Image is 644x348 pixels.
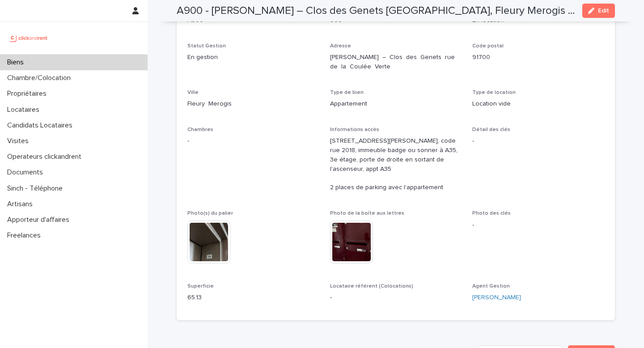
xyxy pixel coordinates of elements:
p: Operateurs clickandrent [4,153,89,161]
span: Informations accès [330,127,379,132]
p: [PERSON_NAME] – Clos des Genets rue de la Coulée Verte [330,53,462,72]
p: Sinch - Téléphone [4,184,70,193]
p: Fleury Merogis [187,99,319,109]
p: Location vide [472,99,604,109]
p: [STREET_ADDRESS][PERSON_NAME], code rue 2018, immeuble badge ou sonner à A35, 3e étage, porte de ... [330,136,462,192]
span: Chambres [187,127,213,132]
p: Locataires [4,106,47,114]
p: Apporteur d'affaires [4,216,76,224]
p: Documents [4,168,50,177]
a: [PERSON_NAME] [472,293,521,302]
span: Ville [187,90,199,95]
p: Artisans [4,200,40,208]
p: Freelances [4,231,48,240]
p: En gestion [187,53,319,62]
p: Appartement [330,99,462,109]
p: Propriétaires [4,89,54,98]
p: Visites [4,137,36,145]
span: Photo(s) du palier [187,211,233,216]
span: Photo de la boîte aux lettres [330,211,404,216]
p: - [472,221,604,230]
span: Photo des clés [472,211,511,216]
p: - [330,293,462,302]
span: Type de bien [330,90,364,95]
span: Agent Gestion [472,284,510,289]
p: 91700 [472,53,604,62]
span: Détail des clés [472,127,510,132]
span: Type de location [472,90,516,95]
p: Biens [4,58,31,67]
span: Locataire référent (Colocations) [330,284,413,289]
img: UCB0brd3T0yccxBKYDjQ [7,29,51,47]
span: Statut Gestion [187,43,226,49]
p: 65.13 [187,293,319,302]
span: Superficie [187,284,214,289]
p: Candidats Locataires [4,121,80,130]
span: Adresse [330,43,351,49]
button: Edit [582,4,615,18]
span: Edit [598,8,609,14]
p: - [187,136,319,146]
span: Code postal [472,43,504,49]
h2: A900 - Joncs Marins – Clos des Genets rue de la Coulée Verte, Fleury Merogis 91700 [177,4,575,17]
p: Chambre/Colocation [4,74,78,82]
p: - [472,136,604,146]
